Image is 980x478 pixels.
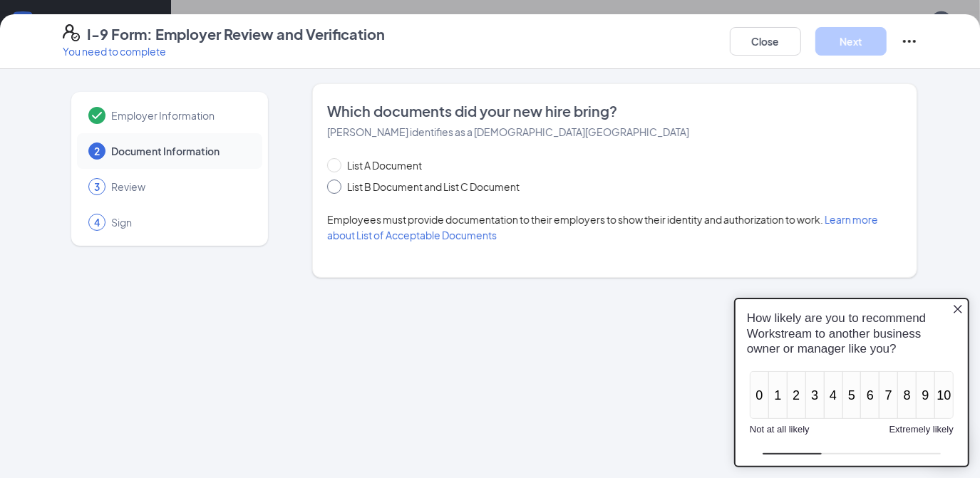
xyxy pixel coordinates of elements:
[63,24,80,41] svg: FormI9EVerifyIcon
[88,107,105,124] svg: Checkmark
[111,108,248,123] span: Employer Information
[94,215,100,229] span: 4
[341,179,525,194] span: List B Document and List C Document
[111,180,248,194] span: Review
[111,215,248,229] span: Sign
[723,286,980,478] iframe: Sprig User Feedback Dialog
[901,33,918,50] svg: Ellipses
[730,27,801,56] button: Close
[327,101,903,121] span: Which documents did your new hire bring?
[94,144,100,158] span: 2
[327,213,878,241] span: Employees must provide documentation to their employers to show their identity and authorization ...
[341,157,428,173] span: List A Document
[87,24,385,44] h4: I-9 Form: Employer Review and Verification
[327,125,689,138] span: [PERSON_NAME] identifies as a [DEMOGRAPHIC_DATA][GEOGRAPHIC_DATA]
[94,180,100,194] span: 3
[63,44,385,58] p: You need to complete
[111,144,248,158] span: Document Information
[815,27,887,56] button: Next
